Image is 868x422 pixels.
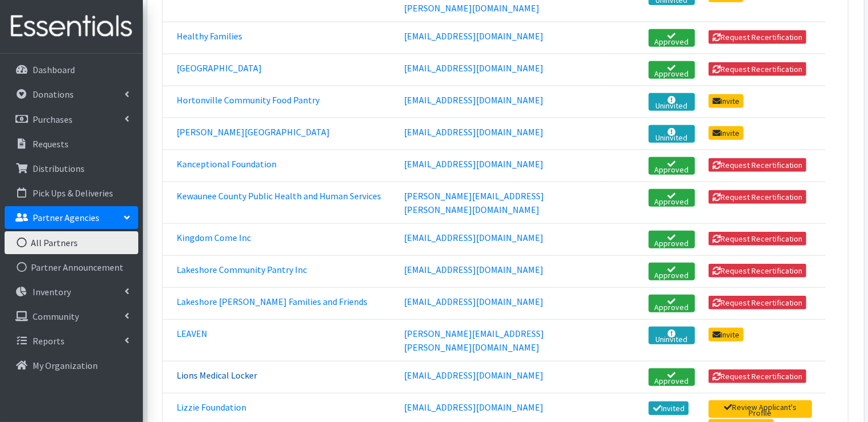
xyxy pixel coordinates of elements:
p: My Organization [33,360,98,371]
p: Distributions [33,163,85,174]
a: Approved [649,157,694,175]
a: Requests [5,132,138,155]
p: Requests [33,138,69,150]
a: Invite [709,94,744,108]
a: Lakeshore [PERSON_NAME] Families and Friends [177,296,367,307]
a: Kanceptional Foundation [177,158,277,170]
a: Uninvited [649,327,694,344]
p: Purchases [33,114,73,125]
button: Request Recertification [709,62,807,76]
a: Purchases [5,108,138,131]
a: [PERSON_NAME][EMAIL_ADDRESS][PERSON_NAME][DOMAIN_NAME] [404,328,544,353]
a: Approved [649,295,694,312]
a: Dashboard [5,58,138,81]
a: [EMAIL_ADDRESS][DOMAIN_NAME] [404,94,543,106]
a: Approved [649,29,694,47]
a: Hortonville Community Food Pantry [177,94,319,106]
a: Review Applicant's Profile [709,400,812,418]
button: Request Recertification [709,30,807,44]
a: [EMAIL_ADDRESS][DOMAIN_NAME] [404,126,543,138]
button: Request Recertification [709,190,807,204]
img: HumanEssentials [5,7,138,46]
a: Partner Announcement [5,256,138,279]
a: Lakeshore Community Pantry Inc [177,264,307,275]
a: [EMAIL_ADDRESS][DOMAIN_NAME] [404,296,543,307]
a: Uninvited [649,125,694,143]
a: My Organization [5,354,138,377]
p: Donations [33,89,74,100]
a: Uninvited [649,93,694,111]
a: Donations [5,83,138,106]
a: [PERSON_NAME][EMAIL_ADDRESS][PERSON_NAME][DOMAIN_NAME] [404,190,544,215]
p: Reports [33,335,65,347]
a: [EMAIL_ADDRESS][DOMAIN_NAME] [404,30,543,42]
a: Invite [709,126,744,140]
a: [PERSON_NAME][GEOGRAPHIC_DATA] [177,126,330,138]
button: Request Recertification [709,158,807,172]
a: Healthy Families [177,30,242,42]
a: Distributions [5,157,138,180]
a: [EMAIL_ADDRESS][DOMAIN_NAME] [404,62,543,74]
a: Lions Medical Locker [177,369,257,381]
a: Reports [5,329,138,352]
a: [EMAIL_ADDRESS][DOMAIN_NAME] [404,232,543,243]
a: [EMAIL_ADDRESS][DOMAIN_NAME] [404,369,543,381]
button: Request Recertification [709,369,807,383]
a: Invited [649,401,689,415]
a: Kingdom Come Inc [177,232,251,243]
a: Approved [649,231,694,248]
p: Inventory [33,286,71,298]
a: Lizzie Foundation [177,401,246,413]
a: LEAVEN [177,328,207,339]
a: Approved [649,61,694,79]
a: Kewaunee County Public Health and Human Services [177,190,381,202]
a: Invite [709,328,744,341]
a: All Partners [5,231,138,254]
a: Approved [649,189,694,207]
p: Pick Ups & Deliveries [33,187,113,199]
a: Pick Ups & Deliveries [5,182,138,204]
a: [EMAIL_ADDRESS][DOMAIN_NAME] [404,264,543,275]
a: Approved [649,263,694,280]
a: Partner Agencies [5,206,138,229]
p: Dashboard [33,64,75,75]
p: Community [33,311,79,322]
button: Request Recertification [709,264,807,278]
button: Request Recertification [709,232,807,246]
a: [EMAIL_ADDRESS][DOMAIN_NAME] [404,158,543,170]
button: Request Recertification [709,296,807,310]
a: Approved [649,368,694,386]
a: [EMAIL_ADDRESS][DOMAIN_NAME] [404,401,543,413]
a: [GEOGRAPHIC_DATA] [177,62,262,74]
a: Community [5,305,138,328]
a: Inventory [5,280,138,303]
p: Partner Agencies [33,212,99,223]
